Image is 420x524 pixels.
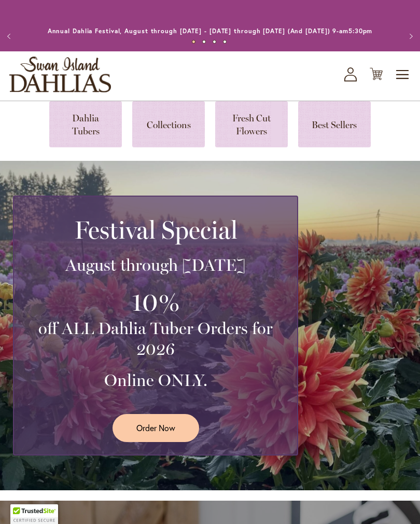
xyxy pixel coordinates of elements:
h3: 10% [26,286,285,319]
button: Next [399,26,420,47]
button: 2 of 4 [202,40,206,44]
a: store logo [9,57,111,92]
a: Order Now [113,414,199,442]
span: Order Now [136,422,175,434]
h3: Online ONLY. [26,370,285,391]
h3: off ALL Dahlia Tuber Orders for 2026 [26,318,285,360]
h3: August through [DATE] [26,255,285,275]
h2: Festival Special [26,215,285,244]
a: Annual Dahlia Festival, August through [DATE] - [DATE] through [DATE] (And [DATE]) 9-am5:30pm [48,27,373,35]
button: 3 of 4 [213,40,216,44]
button: 4 of 4 [223,40,227,44]
button: 1 of 4 [192,40,195,44]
